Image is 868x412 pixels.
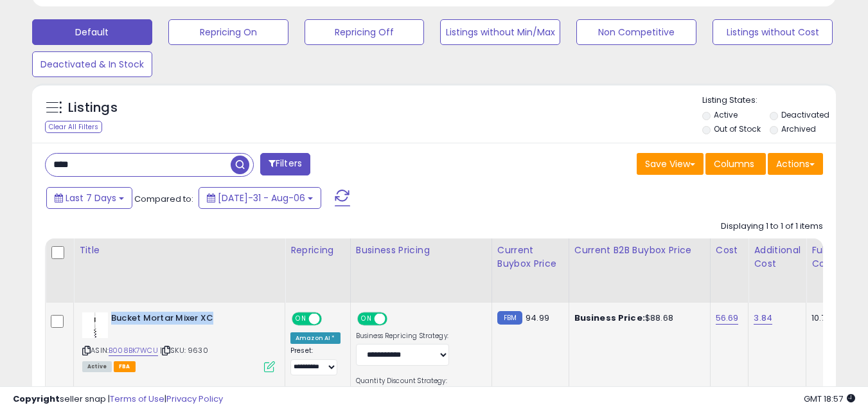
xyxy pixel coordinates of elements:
[702,94,836,107] p: Listing States:
[46,187,132,209] button: Last 7 Days
[32,51,152,77] button: Deactivated & In Stock
[82,312,108,338] img: 21fHB0-JSSL._SL40_.jpg
[68,99,118,117] h5: Listings
[111,312,267,328] b: Bucket Mortar Mixer XC
[66,192,116,204] span: Last 7 Days
[290,346,341,375] div: Preset:
[160,345,208,355] span: | SKU: 9630
[320,314,341,325] span: OFF
[721,220,823,233] div: Displaying 1 to 1 of 1 items
[109,345,158,356] a: B008BK7WCU
[714,123,761,134] label: Out of Stock
[82,361,112,372] span: All listings currently available for purchase on Amazon
[385,314,405,325] span: OFF
[713,19,833,45] button: Listings without Cost
[714,157,754,170] span: Columns
[356,244,486,257] div: Business Pricing
[705,153,766,175] button: Columns
[440,19,560,45] button: Listings without Min/Max
[714,109,738,120] label: Active
[359,314,375,325] span: ON
[13,393,223,406] div: seller snap | |
[110,393,164,405] a: Terms of Use
[526,312,549,324] span: 94.99
[305,19,425,45] button: Repricing Off
[45,121,102,133] div: Clear All Filters
[356,332,449,341] label: Business Repricing Strategy:
[574,312,645,324] b: Business Price:
[754,312,772,325] a: 3.84
[166,393,223,405] a: Privacy Policy
[114,361,136,372] span: FBA
[716,312,739,325] a: 56.69
[199,187,321,209] button: [DATE]-31 - Aug-06
[781,123,816,134] label: Archived
[811,312,856,324] div: 10.75
[134,193,193,205] span: Compared to:
[811,244,861,271] div: Fulfillment Cost
[781,109,829,120] label: Deactivated
[218,192,305,204] span: [DATE]-31 - Aug-06
[13,393,60,405] strong: Copyright
[497,244,563,271] div: Current Buybox Price
[290,332,341,344] div: Amazon AI *
[576,19,696,45] button: Non Competitive
[574,312,700,324] div: $88.68
[754,244,801,271] div: Additional Cost
[168,19,288,45] button: Repricing On
[716,244,743,257] div: Cost
[32,19,152,45] button: Default
[293,314,309,325] span: ON
[637,153,704,175] button: Save View
[290,244,345,257] div: Repricing
[79,244,279,257] div: Title
[804,393,855,405] span: 2025-08-14 18:57 GMT
[768,153,823,175] button: Actions
[497,311,522,325] small: FBM
[574,244,705,257] div: Current B2B Buybox Price
[260,153,310,175] button: Filters
[82,312,275,371] div: ASIN:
